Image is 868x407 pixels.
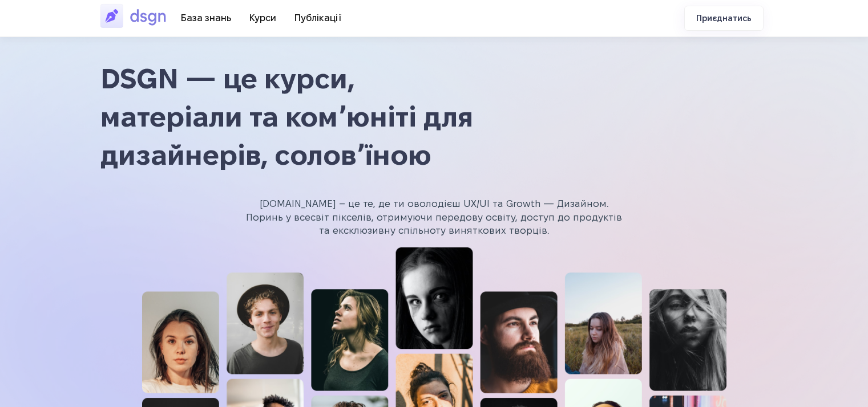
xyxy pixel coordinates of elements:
a: База знань [172,9,240,27]
a: Курси [240,9,285,27]
a: Приєднатись [684,6,764,31]
img: DSGN Освітньо-професійний простір для амбітних [100,3,172,29]
h1: DSGN — це курси, матеріали та комʼюніті для дизайнерів, соловʼїною [100,60,768,175]
p: [DOMAIN_NAME] – це те, де ти оволодієш UX/UI та Growth — Дизайном. Поринь у всесвіт пікселів, отр... [100,197,768,238]
a: Публікації [285,9,351,27]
